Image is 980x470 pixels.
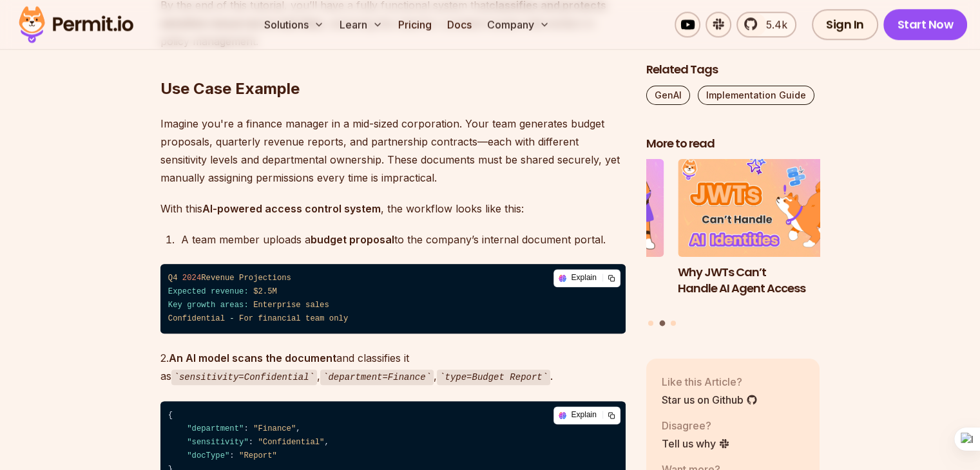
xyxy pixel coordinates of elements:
span: only [329,314,348,323]
button: Go to slide 2 [659,321,665,326]
h2: Use Case Example [160,27,626,99]
code: sensitivity=Confidential [171,370,317,385]
strong: An AI model scans the document [169,352,336,364]
h2: More to read [646,136,820,152]
div: Posts [646,160,820,328]
div: A team member uploads a to the company’s internal document portal. [181,230,626,249]
span: "sensitivity" [187,438,249,447]
a: Sign In [812,9,878,40]
span: : [244,424,248,433]
li: 2 of 3 [678,160,852,313]
li: 1 of 3 [490,160,664,313]
button: Go to slide 3 [671,321,676,326]
p: With this , the workflow looks like this: [160,200,626,218]
p: 2. and classifies it as , , . [160,349,626,386]
button: Learn [334,12,388,37]
img: Permit logo [13,3,139,46]
img: Why JWTs Can’t Handle AI Agent Access [678,160,852,258]
code: department=Finance [320,370,434,385]
a: GenAI [646,86,690,105]
a: 5.4k [736,12,796,37]
a: Tell us why [662,436,730,451]
span: "docType" [187,451,229,460]
h2: Related Tags [646,62,820,78]
strong: budget proposal [311,233,394,246]
a: Star us on Github [662,392,758,408]
span: "Confidential" [258,438,324,447]
h3: The Ultimate Guide to MCP Auth: Identity, Consent, and Agent Security [490,265,664,312]
a: Pricing [393,12,437,37]
span: { [168,411,173,420]
span: "Report" [239,451,277,460]
span: : [229,451,234,460]
p: Like this Article? [662,374,758,390]
button: Go to slide 1 [648,321,653,326]
button: Company [482,12,555,37]
p: Imagine you're a finance manager in a mid-sized corporation. Your team generates budget proposals... [160,115,626,187]
p: Disagree? [662,418,730,433]
span: $2.5M [253,287,277,296]
a: Docs [442,12,477,37]
span: 2024 [182,274,201,283]
span: Expected revenue: [168,287,249,296]
span: "department" [187,424,244,433]
code: type=Budget Report [437,370,550,385]
span: , [324,438,329,447]
span: Enterprise [253,301,301,310]
span: financial [258,314,300,323]
span: Projections [239,274,291,283]
strong: AI-powered access control system [202,202,381,215]
h3: Why JWTs Can’t Handle AI Agent Access [678,265,852,297]
span: For [239,314,253,323]
a: Start Now [883,9,968,40]
span: Key growth areas: [168,301,249,310]
span: "Finance" [253,424,296,433]
span: - [229,314,234,323]
a: Why JWTs Can’t Handle AI Agent AccessWhy JWTs Can’t Handle AI Agent Access [678,160,852,313]
span: sales [305,301,329,310]
span: team [305,314,324,323]
span: Q4 [168,274,178,283]
a: Implementation Guide [698,86,814,105]
button: Solutions [259,12,329,37]
span: Confidential [168,314,225,323]
span: : [249,438,253,447]
span: 5.4k [758,17,787,32]
span: Revenue [201,274,234,283]
span: , [296,424,300,433]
